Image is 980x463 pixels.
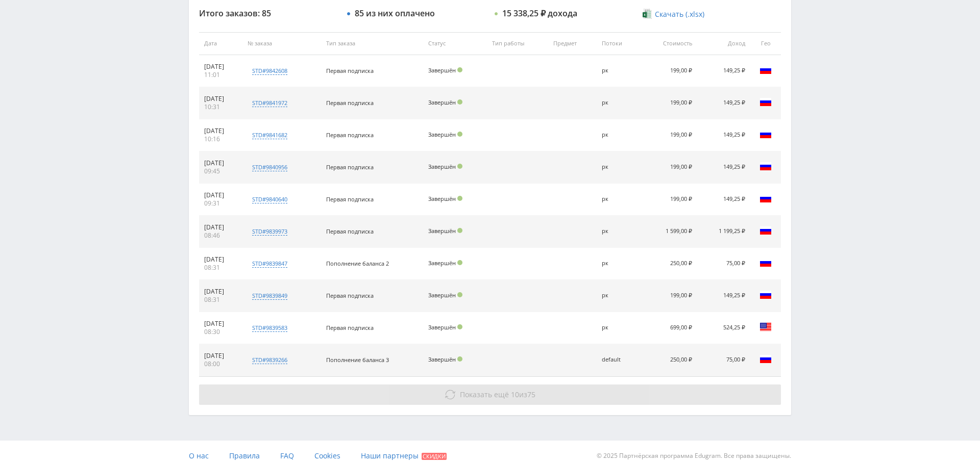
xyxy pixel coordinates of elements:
[641,32,697,55] th: Стоимость
[759,96,772,108] img: rus.png
[204,352,237,360] div: [DATE]
[759,128,772,140] img: rus.png
[204,296,237,304] div: 08:31
[326,131,374,139] span: Первая подписка
[460,390,509,399] span: Показать ещё
[252,292,287,300] div: std#9839849
[457,164,462,169] span: Подтвержден
[428,66,456,74] span: Завершён
[280,451,294,460] span: FAQ
[326,292,374,299] span: Первая подписка
[697,344,750,376] td: 75,00 ₽
[326,260,389,267] span: Пополнение баланса 2
[199,32,242,55] th: Дата
[602,324,635,331] div: рк
[511,390,519,399] span: 10
[326,99,374,107] span: Первая подписка
[697,216,750,248] td: 1 199,25 ₽
[252,67,287,75] div: std#9842608
[428,131,456,138] span: Завершён
[204,199,237,208] div: 09:31
[355,9,435,18] div: 85 из них оплачено
[189,451,209,460] span: О нас
[457,67,462,72] span: Подтвержден
[602,260,635,267] div: рк
[643,9,704,19] a: Скачать (.xlsx)
[527,390,535,399] span: 75
[252,195,287,203] div: std#9840640
[697,184,750,216] td: 149,25 ₽
[641,312,697,344] td: 699,00 ₽
[641,344,697,376] td: 250,00 ₽
[602,196,635,202] div: рк
[602,99,635,106] div: рк
[548,32,597,55] th: Предмет
[204,159,237,167] div: [DATE]
[252,99,287,107] div: std#9841972
[759,192,772,204] img: rus.png
[641,119,697,151] td: 199,00 ₽
[597,32,641,55] th: Потоки
[204,191,237,199] div: [DATE]
[204,167,237,175] div: 09:45
[326,163,374,171] span: Первая подписка
[204,95,237,103] div: [DATE]
[252,163,287,171] div: std#9840956
[252,324,287,332] div: std#9839583
[204,63,237,71] div: [DATE]
[457,228,462,233] span: Подтвержден
[326,324,374,331] span: Первая подписка
[457,132,462,137] span: Подтвержден
[641,248,697,280] td: 250,00 ₽
[428,98,456,106] span: Завершён
[602,292,635,299] div: рк
[204,103,237,111] div: 10:31
[204,264,237,272] div: 08:31
[204,223,237,231] div: [DATE]
[326,67,374,74] span: Первая подписка
[423,32,487,55] th: Статус
[252,260,287,268] div: std#9839847
[204,360,237,368] div: 08:00
[697,87,750,119] td: 149,25 ₽
[643,9,651,19] img: xlsx
[242,32,321,55] th: № заказа
[641,280,697,312] td: 199,00 ₽
[321,32,423,55] th: Тип заказа
[655,10,704,18] span: Скачать (.xlsx)
[697,151,750,184] td: 149,25 ₽
[602,132,635,138] div: рк
[314,451,340,460] span: Cookies
[697,32,750,55] th: Доход
[602,164,635,170] div: рк
[641,151,697,184] td: 199,00 ₽
[759,64,772,76] img: rus.png
[204,71,237,79] div: 11:01
[428,259,456,267] span: Завершён
[457,356,462,362] span: Подтвержден
[326,356,389,364] span: Пополнение баланса 3
[759,289,772,301] img: rus.png
[759,224,772,237] img: rus.png
[602,228,635,235] div: рк
[697,55,750,87] td: 149,25 ₽
[759,256,772,269] img: rus.png
[428,227,456,235] span: Завершён
[326,227,374,235] span: Первая подписка
[697,248,750,280] td: 75,00 ₽
[457,292,462,297] span: Подтвержден
[457,260,462,265] span: Подтвержден
[697,119,750,151] td: 149,25 ₽
[422,453,447,460] span: Скидки
[204,255,237,264] div: [DATE]
[252,131,287,139] div: std#9841682
[697,280,750,312] td: 149,25 ₽
[229,451,260,460] span: Правила
[641,55,697,87] td: 199,00 ₽
[204,288,237,296] div: [DATE]
[457,196,462,201] span: Подтвержден
[502,9,577,18] div: 15 338,25 ₽ дохода
[460,390,535,399] span: из
[326,195,374,203] span: Первая подписка
[457,99,462,105] span: Подтвержден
